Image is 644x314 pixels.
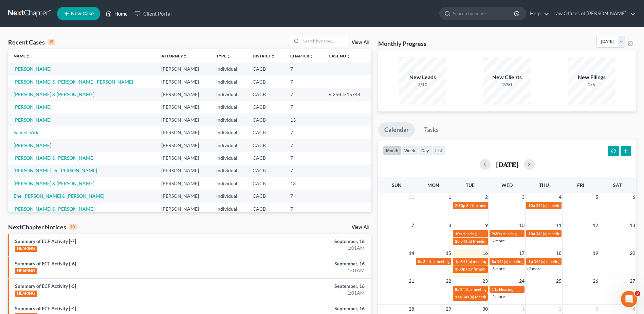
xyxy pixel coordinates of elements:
div: September, 16 [253,238,365,245]
div: 2/50 [483,81,531,88]
span: 341(a) meeting [466,203,493,208]
td: CACB [247,63,285,75]
td: Individual [211,126,247,139]
span: 341(a) meeting [497,259,523,264]
td: 7 [285,190,323,203]
span: 3 [521,193,525,201]
div: September, 16 [253,283,365,290]
td: 13 [285,177,323,190]
a: [PERSON_NAME] [14,142,51,148]
td: CACB [247,190,285,203]
span: 26 [592,277,599,285]
span: 10 [518,221,525,229]
span: 1:30p [455,266,465,272]
div: 7/10 [399,81,446,88]
td: 7 [285,101,323,114]
td: 6:25-bk-15748 [323,88,371,101]
td: CACB [247,75,285,88]
span: Hearing [462,231,477,236]
span: Tue [466,182,475,188]
a: Typeunfold_more [216,53,231,58]
span: 8 [448,221,452,229]
span: Wed [501,182,513,188]
span: 7 [411,221,415,229]
span: 1 [448,193,452,201]
td: Individual [211,190,247,203]
td: [PERSON_NAME] [156,164,211,177]
span: 25 [555,277,562,285]
span: 341(a) meeting [460,259,487,264]
span: 341(a) Meeting [460,239,487,244]
span: 17 [518,249,525,257]
td: [PERSON_NAME] [156,177,211,190]
span: 4 [632,305,636,313]
a: Law Offices of [PERSON_NAME] [550,7,636,20]
iframe: Intercom live chat [621,291,637,307]
span: 9:30a [492,231,502,236]
td: Individual [211,101,247,114]
td: 7 [285,88,323,101]
span: Fri [577,182,584,188]
span: 23 [482,277,489,285]
td: 7 [285,75,323,88]
span: 341(a) Meeting [462,294,490,299]
a: +2 more [527,266,541,271]
div: 1:01AM [253,290,365,296]
button: month [383,146,401,155]
td: [PERSON_NAME] [156,190,211,203]
button: day [418,146,432,155]
div: September, 16 [253,305,365,312]
span: Confirmation hearing [466,266,504,272]
input: Search by name... [301,36,349,46]
span: 6 [632,193,636,201]
i: unfold_more [271,54,275,58]
div: 2/5 [568,81,615,88]
a: [PERSON_NAME] [14,117,51,123]
span: 21 [408,277,415,285]
div: HEARING [15,246,37,252]
a: Summary of ECF Activity [-4] [15,306,76,311]
td: Individual [211,164,247,177]
div: New Leads [399,73,446,81]
a: +3 more [490,266,505,271]
span: 15 [445,249,452,257]
a: Summary of ECF Activity [-6] [15,261,76,266]
td: CACB [247,152,285,164]
td: CACB [247,114,285,126]
span: Thu [539,182,549,188]
a: [PERSON_NAME] [14,66,51,72]
span: Mon [427,182,439,188]
span: 341(a) meeting [460,287,487,292]
span: 4 [558,193,562,201]
td: [PERSON_NAME] [156,75,211,88]
a: [PERSON_NAME] & [PERSON_NAME] [14,91,94,97]
td: 7 [285,63,323,75]
td: [PERSON_NAME] [156,152,211,164]
span: 18 [555,249,562,257]
td: 7 [285,164,323,177]
div: New Filings [568,73,615,81]
a: [PERSON_NAME] & [PERSON_NAME] [14,206,94,212]
a: Case Nounfold_more [329,53,350,58]
span: 20 [629,249,636,257]
span: 2p [455,239,460,244]
td: [PERSON_NAME] [156,139,211,152]
span: 11 [555,221,562,229]
td: CACB [247,126,285,139]
span: 1p [455,259,460,264]
div: 1:01AM [253,267,365,274]
span: Sun [392,182,402,188]
span: 19 [592,249,599,257]
td: [PERSON_NAME] [156,203,211,215]
span: 5 [595,193,599,201]
td: CACB [247,101,285,114]
a: Chapterunfold_more [290,53,313,58]
td: [PERSON_NAME] [156,88,211,101]
span: 3 [635,291,640,296]
span: 12 [592,221,599,229]
span: 22 [445,277,452,285]
span: Hearing [502,231,517,236]
a: Nameunfold_more [14,53,30,58]
i: unfold_more [346,54,350,58]
i: unfold_more [309,54,313,58]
